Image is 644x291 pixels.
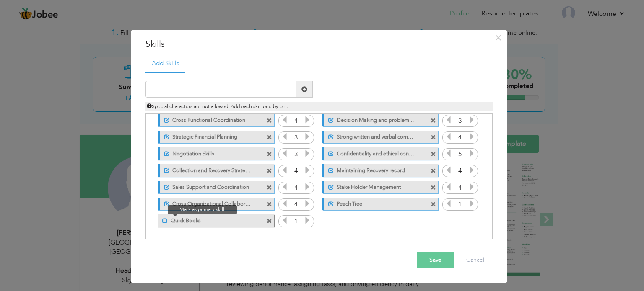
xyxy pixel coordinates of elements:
[492,31,505,44] button: Close
[169,114,253,124] label: Cross Functional Coordination
[168,214,252,225] label: Quick Books
[334,114,417,124] label: Decision Making and problem solving
[334,181,417,191] label: Stake Holder Management
[169,198,253,208] label: Cross Organizational Collaboration
[145,55,185,73] a: Add Skills
[334,198,417,208] label: Peach Tree
[169,131,253,141] label: Strategic Financial Planning
[168,205,237,214] span: Mark as primary skill.
[169,147,253,158] label: Negotiation Skills
[145,38,493,51] h3: Skills
[169,181,253,191] label: Sales Support and Coordination
[334,131,417,141] label: Strong written and verbal communication
[334,164,417,175] label: Maintaining Recovery record
[169,164,253,175] label: Collection and Recovery Strategies
[495,30,502,45] span: ×
[417,252,454,268] button: Save
[334,147,417,158] label: Confidentiality and ethical conduct
[458,252,493,268] button: Cancel
[147,103,290,110] span: Special characters are not allowed. Add each skill one by one.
